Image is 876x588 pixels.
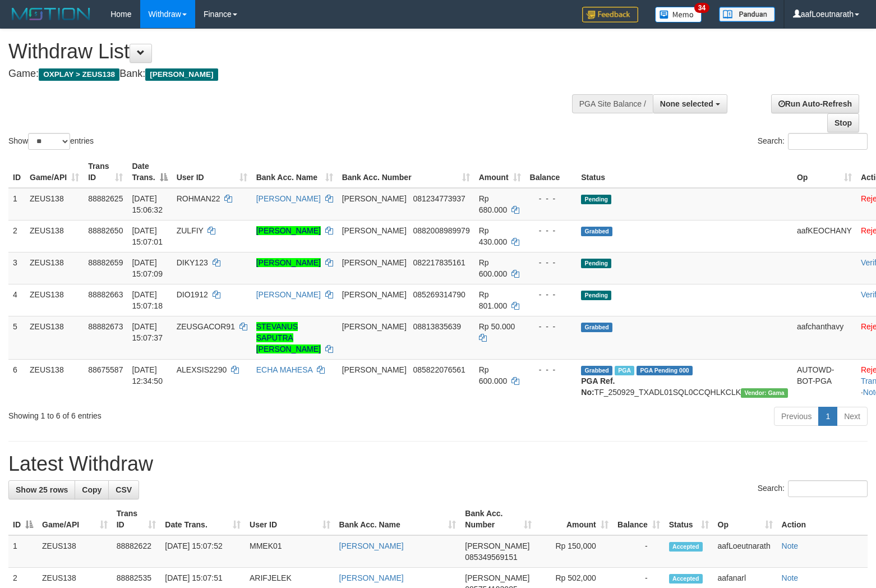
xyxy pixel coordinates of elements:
span: Rp 50.000 [479,322,515,331]
input: Search: [788,133,868,150]
th: Bank Acc. Number: activate to sort column ascending [338,156,474,188]
a: Next [837,407,868,426]
a: Note [782,541,799,550]
a: Run Auto-Refresh [771,94,859,113]
td: ZEUS138 [25,188,84,220]
div: - - - [530,321,573,332]
span: Accepted [669,574,703,584]
span: [DATE] 15:07:01 [132,226,163,246]
span: Rp 600.000 [479,365,508,385]
span: CSV [116,485,132,494]
img: Feedback.jpg [582,7,638,22]
a: ECHA MAHESA [256,365,312,374]
div: - - - [530,193,573,204]
img: Button%20Memo.svg [655,7,702,22]
label: Search: [758,133,868,150]
a: Show 25 rows [8,480,75,499]
div: - - - [530,225,573,236]
th: Bank Acc. Number: activate to sort column ascending [460,503,536,535]
span: [PERSON_NAME] [145,68,218,81]
td: 3 [8,252,25,284]
th: Amount: activate to sort column ascending [474,156,525,188]
a: [PERSON_NAME] [256,194,321,203]
span: Copy 08813835639 to clipboard [413,322,461,331]
span: Copy 082217835161 to clipboard [413,258,465,267]
th: Status [577,156,792,188]
td: TF_250929_TXADL01SQL0CCQHLKCLK [577,359,792,402]
span: ZULFIY [177,226,204,235]
td: ZEUS138 [38,535,112,568]
span: ROHMAN22 [177,194,220,203]
span: [PERSON_NAME] [342,322,407,331]
td: 1 [8,535,38,568]
span: Marked by aafpengsreynich [615,366,634,375]
a: 1 [818,407,837,426]
span: [PERSON_NAME] [342,365,407,374]
span: 88675587 [88,365,123,374]
span: DIO1912 [177,290,208,299]
label: Show entries [8,133,94,150]
td: 2 [8,220,25,252]
div: PGA Site Balance / [572,94,653,113]
span: Copy 085822076561 to clipboard [413,365,465,374]
span: Show 25 rows [16,485,68,494]
span: [PERSON_NAME] [465,573,529,582]
a: [PERSON_NAME] [256,290,321,299]
span: Copy 0882008989979 to clipboard [413,226,469,235]
span: ALEXSIS2290 [177,365,227,374]
div: Showing 1 to 6 of 6 entries [8,406,357,421]
td: ZEUS138 [25,359,84,402]
div: - - - [530,364,573,375]
span: [PERSON_NAME] [342,226,407,235]
h4: Game: Bank: [8,68,573,80]
td: 6 [8,359,25,402]
td: ZEUS138 [25,316,84,359]
span: DIKY123 [177,258,208,267]
span: Copy 081234773937 to clipboard [413,194,465,203]
td: [DATE] 15:07:52 [160,535,245,568]
td: ZEUS138 [25,220,84,252]
span: 88882650 [88,226,123,235]
span: Grabbed [581,366,612,375]
th: Status: activate to sort column ascending [665,503,713,535]
img: MOTION_logo.png [8,6,94,22]
th: User ID: activate to sort column ascending [172,156,252,188]
span: PGA Pending [637,366,693,375]
th: Game/API: activate to sort column ascending [38,503,112,535]
a: [PERSON_NAME] [256,226,321,235]
th: Balance [525,156,577,188]
span: Copy [82,485,102,494]
td: 1 [8,188,25,220]
span: Rp 430.000 [479,226,508,246]
a: Note [782,573,799,582]
select: Showentries [28,133,70,150]
span: ZEUSGACOR91 [177,322,235,331]
span: Pending [581,291,611,300]
td: ZEUS138 [25,284,84,316]
a: STEVANUS SAPUTRA [PERSON_NAME] [256,322,321,353]
span: OXPLAY > ZEUS138 [39,68,119,81]
span: Copy 085269314790 to clipboard [413,290,465,299]
span: [PERSON_NAME] [342,194,407,203]
span: Grabbed [581,227,612,236]
th: Action [777,503,868,535]
th: ID: activate to sort column descending [8,503,38,535]
span: Vendor URL: https://trx31.1velocity.biz [741,388,788,398]
span: 34 [694,3,709,13]
th: Op: activate to sort column ascending [792,156,856,188]
label: Search: [758,480,868,497]
div: - - - [530,289,573,300]
th: Amount: activate to sort column ascending [536,503,613,535]
span: [DATE] 12:34:50 [132,365,163,385]
th: ID [8,156,25,188]
span: [DATE] 15:07:09 [132,258,163,278]
td: Rp 150,000 [536,535,613,568]
img: panduan.png [719,7,775,22]
a: [PERSON_NAME] [339,573,404,582]
th: Date Trans.: activate to sort column ascending [160,503,245,535]
span: [PERSON_NAME] [465,541,529,550]
div: - - - [530,257,573,268]
td: 4 [8,284,25,316]
td: MMEK01 [245,535,335,568]
a: Copy [75,480,109,499]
